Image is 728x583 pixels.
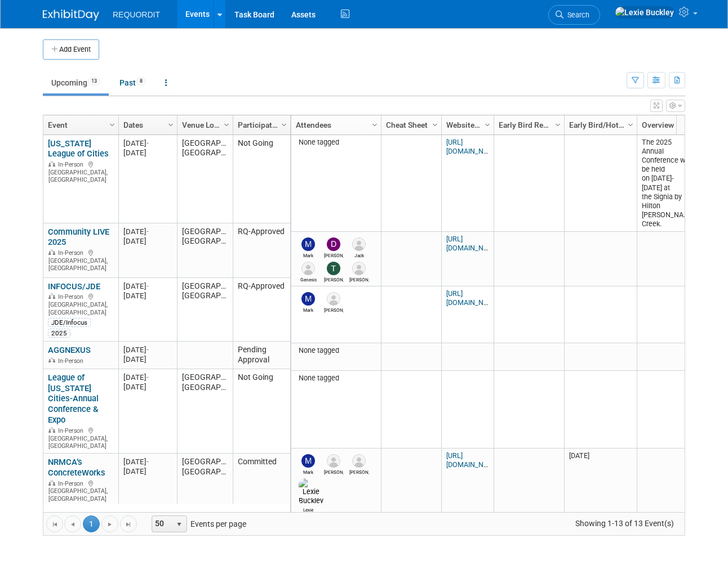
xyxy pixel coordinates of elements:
div: [DATE] [123,148,172,158]
img: ExhibitDay [43,10,99,21]
div: [GEOGRAPHIC_DATA], [GEOGRAPHIC_DATA] [48,478,113,503]
td: Not Going [233,369,290,454]
td: [DATE] [564,449,637,516]
button: Add Event [43,39,99,60]
div: [DATE] [123,138,172,148]
span: In-Person [58,480,87,487]
div: None tagged [296,346,377,355]
span: Column Settings [279,120,288,129]
div: Mark Buckley [299,468,318,475]
img: David Wilding [327,237,340,251]
div: [DATE] [123,236,172,246]
a: Column Settings [165,115,177,132]
span: Events per page [137,515,258,532]
td: The 2025 Annual Conference will be held on [DATE]-[DATE] at the Signia by Hilton [PERSON_NAME] Cr... [637,135,696,232]
a: [URL][DOMAIN_NAME] [446,289,500,307]
img: In-Person Event [48,249,55,255]
a: Go to the next page [101,515,118,532]
a: Early Bird/Hotel Discounted Rate Deadline [569,115,629,134]
img: Lexie Buckley [615,6,674,19]
span: - [147,373,149,382]
div: [DATE] [123,281,172,291]
span: - [147,227,149,236]
a: Column Settings [369,115,381,132]
a: INFOCUS/JDE [48,281,100,291]
img: Genesis Brown [301,262,315,275]
div: None tagged [296,374,377,383]
img: Mark Buckley [301,237,315,251]
div: [DATE] [123,355,172,364]
img: Mark Buckley [301,292,315,306]
span: In-Person [58,161,87,168]
div: Lexie Buckley [299,505,318,513]
a: Venue Location [182,115,225,134]
img: In-Person Event [48,357,55,363]
a: [URL][DOMAIN_NAME] [446,451,500,469]
a: Column Settings [106,115,119,132]
img: Shaun Garrison [327,454,340,468]
a: Early Bird Registration Ends [499,115,557,134]
span: - [147,458,149,466]
span: In-Person [58,293,87,301]
img: Jack Roberts [352,237,366,251]
img: Bret Forster [352,454,366,468]
span: - [147,282,149,290]
span: In-Person [58,249,87,257]
img: In-Person Event [48,480,55,486]
span: - [147,346,149,354]
div: Joe Brogni [324,306,344,313]
img: In-Person Event [48,161,55,167]
a: Cheat Sheet [386,115,434,134]
a: Column Settings [221,115,233,132]
td: [GEOGRAPHIC_DATA], [GEOGRAPHIC_DATA] [177,223,233,278]
span: Column Settings [370,120,379,129]
span: Go to the first page [50,520,59,529]
img: Mark Buckley [301,454,315,468]
div: [GEOGRAPHIC_DATA], [GEOGRAPHIC_DATA] [48,248,113,272]
a: Column Settings [482,115,494,132]
a: Upcoming13 [43,72,109,93]
a: Go to the last page [120,515,137,532]
span: In-Person [58,427,87,434]
span: 13 [88,77,100,86]
a: Column Settings [429,115,442,132]
span: Showing 1-13 of 13 Event(s) [565,515,685,531]
span: 50 [152,516,171,532]
a: Community LIVE 2025 [48,227,109,248]
a: Event [48,115,111,134]
span: Column Settings [222,120,231,129]
div: None tagged [296,138,377,147]
span: 8 [136,77,146,86]
div: [GEOGRAPHIC_DATA], [GEOGRAPHIC_DATA] [48,425,113,450]
span: Go to the last page [124,520,133,529]
div: Bret Forster [349,275,369,282]
a: NRMCA’s ConcreteWorks [48,457,105,478]
td: RQ-Approved [233,278,290,342]
div: [DATE] [123,227,172,236]
a: Website URL [446,115,486,134]
img: Joe Brogni [327,292,340,306]
img: In-Person Event [48,427,55,433]
div: [GEOGRAPHIC_DATA], [GEOGRAPHIC_DATA] [48,159,113,184]
span: Column Settings [108,120,117,129]
span: Column Settings [553,120,562,129]
td: [GEOGRAPHIC_DATA], [GEOGRAPHIC_DATA] [177,135,233,223]
a: Go to the previous page [64,515,81,532]
div: 2025 [48,329,70,338]
span: In-Person [58,357,87,365]
td: [GEOGRAPHIC_DATA], [GEOGRAPHIC_DATA] [177,454,233,508]
a: Go to the first page [46,515,63,532]
div: Mark Buckley [299,251,318,258]
a: Column Settings [278,115,291,132]
a: Column Settings [625,115,637,132]
td: RQ-Approved [233,223,290,278]
a: [URL][DOMAIN_NAME] [446,235,500,252]
a: Participation [238,115,283,134]
span: - [147,139,149,147]
td: Committed [233,454,290,508]
div: Jack Roberts [349,251,369,258]
div: [DATE] [123,382,172,392]
div: [GEOGRAPHIC_DATA], [GEOGRAPHIC_DATA] [48,291,113,316]
div: Bret Forster [349,468,369,475]
a: Search [548,5,600,25]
